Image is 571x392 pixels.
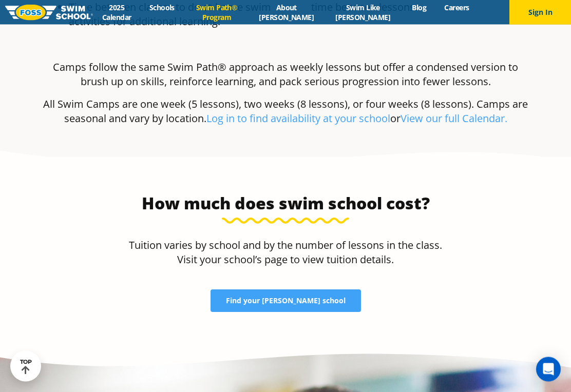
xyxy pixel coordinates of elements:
a: About [PERSON_NAME] [250,3,323,22]
span: Find your [PERSON_NAME] school [226,298,346,305]
a: Log in to find availability at your school [206,112,390,126]
a: Careers [435,3,478,12]
p: All Swim Camps are one week (5 lessons), two weeks (8 lessons), or four weeks (8 lessons). Camps ... [43,97,528,126]
a: Blog [403,3,435,12]
a: View our full Calendar. [401,112,507,126]
h3: How much does swim school cost? [123,193,448,214]
a: 2025 Calendar [93,3,140,22]
a: Swim Like [PERSON_NAME] [323,3,403,22]
div: TOP [20,359,32,375]
a: Find your [PERSON_NAME] school [211,290,361,312]
a: Swim Path® Program [183,3,250,22]
a: Schools [140,3,183,12]
img: FOSS Swim School Logo [5,5,93,21]
p: Camps follow the same Swim Path® approach as weekly lessons but offer a condensed version to brus... [43,61,528,89]
div: Open Intercom Messenger [536,357,561,382]
p: Tuition varies by school and by the number of lessons in the class. Visit your school’s page to v... [123,239,448,267]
